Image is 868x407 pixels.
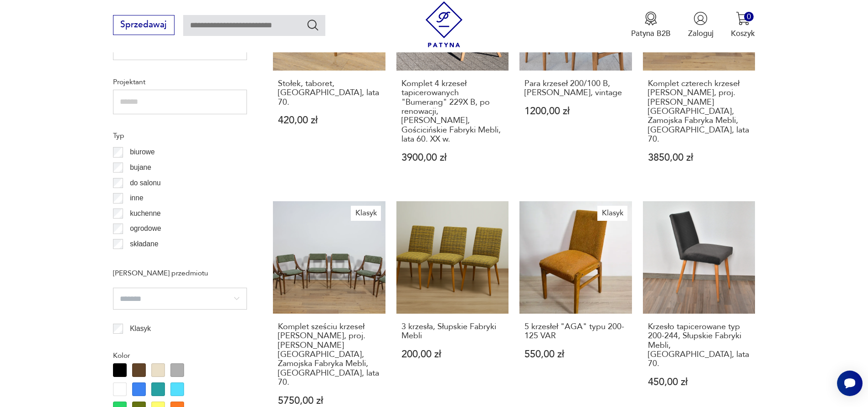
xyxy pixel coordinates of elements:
p: biurowe [130,146,155,158]
p: 450,00 zł [648,377,750,387]
p: ogrodowe [130,223,161,234]
p: Patyna B2B [631,28,671,39]
img: Ikona medalu [644,11,658,25]
button: Zaloguj [688,11,714,39]
p: do salonu [130,177,161,189]
p: 1200,00 zł [524,107,627,116]
p: składane [130,238,158,250]
p: 3850,00 zł [648,153,750,163]
p: Klasyk [130,323,151,335]
p: bujane [130,162,151,173]
p: 5750,00 zł [278,396,380,406]
p: Zaloguj [688,28,714,39]
p: 3900,00 zł [401,153,504,163]
h3: Komplet 4 krzeseł tapicerowanych "Bumerang" 229X B, po renowacji, [PERSON_NAME], Gościcińskie Fab... [401,79,504,144]
h3: Krzesło tapicerowane typ 200-244, Słupskie Fabryki Mebli, [GEOGRAPHIC_DATA], lata 70. [648,322,750,369]
p: taboret [130,254,152,265]
h3: 3 krzesła, Słupskie Fabryki Mebli [401,322,504,341]
p: kuchenne [130,208,161,219]
button: Sprzedawaj [113,15,175,35]
p: inne [130,192,143,204]
p: 420,00 zł [278,116,380,125]
p: Koszyk [731,28,755,39]
img: Patyna - sklep z meblami i dekoracjami vintage [421,1,467,47]
h3: Stołek, taboret, [GEOGRAPHIC_DATA], lata 70. [278,79,380,107]
img: Ikona koszyka [736,11,750,25]
h3: Komplet czterech krzeseł [PERSON_NAME], proj. [PERSON_NAME][GEOGRAPHIC_DATA], Zamojska Fabryka Me... [648,79,750,144]
p: [PERSON_NAME] przedmiotu [113,267,247,279]
p: 200,00 zł [401,350,504,359]
p: Typ [113,130,247,142]
a: Sprzedawaj [113,22,175,29]
button: 0Koszyk [731,11,755,39]
img: Ikonka użytkownika [693,11,708,25]
button: Patyna B2B [631,11,671,39]
h3: 5 krzesłeł "AGA" typu 200-125 VAR [524,322,627,341]
div: 0 [744,12,754,21]
h3: Komplet sześciu krzeseł [PERSON_NAME], proj. [PERSON_NAME][GEOGRAPHIC_DATA], Zamojska Fabryka Meb... [278,322,380,387]
p: 550,00 zł [524,350,627,359]
p: Projektant [113,76,247,88]
p: Kolor [113,350,247,361]
a: Ikona medaluPatyna B2B [631,11,671,39]
h3: Para krzeseł 200/100 B, [PERSON_NAME], vintage [524,79,627,98]
button: Szukaj [306,18,319,31]
iframe: Smartsupp widget button [837,371,863,396]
